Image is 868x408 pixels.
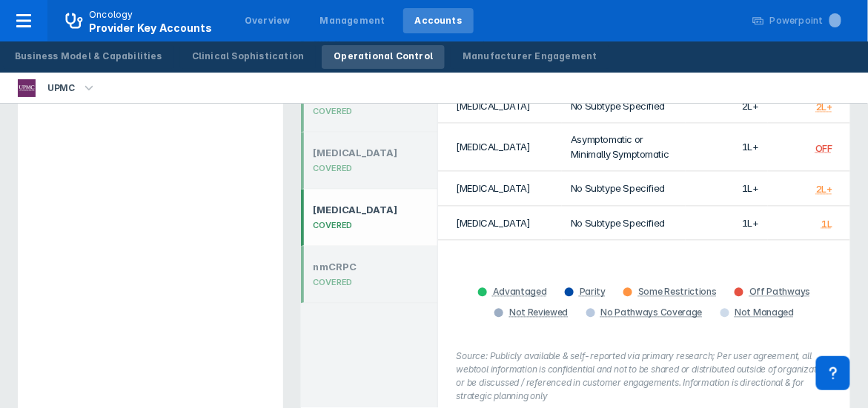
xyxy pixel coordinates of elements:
a: Accounts [403,8,474,33]
div: COVERED [313,278,356,288]
div: Some Restrictions [638,287,717,298]
div: nmCRPC [313,261,356,273]
div: No Pathways Coverage [601,307,703,319]
a: Manufacturer Engagement [451,45,609,69]
div: Management [320,14,385,27]
div: [MEDICAL_DATA] [313,147,397,159]
figcaption: Source: Publicly available & self-reported via primary research; Per user agreement, all webtool ... [456,350,832,404]
div: Advantaged [493,287,547,298]
div: Manufacturer Engagement [463,50,597,63]
td: Asymptomatic or Minimally Symptomatic [562,124,686,172]
td: No Subtype Specified [562,207,686,241]
a: Overview [233,8,302,33]
td: [MEDICAL_DATA] [438,90,562,124]
div: COVERED [313,164,397,174]
div: Parity [580,287,606,298]
td: 1L+ [686,124,768,172]
td: 1L+ [686,172,768,206]
td: No Subtype Specified [562,172,686,206]
div: COVERED [313,107,352,117]
div: Clinical Sophistication [192,50,305,63]
div: Accounts [415,14,463,27]
div: [MEDICAL_DATA] [313,204,397,216]
p: Oncology [89,8,133,21]
div: Not Reviewed [509,307,568,319]
div: Overview [245,14,291,27]
a: Operational Control [322,45,445,69]
div: OFF [815,142,832,154]
div: UPMC [42,78,81,98]
div: Business Model & Capabilities [15,50,162,63]
td: [MEDICAL_DATA] [438,172,562,206]
td: [MEDICAL_DATA] [438,124,562,172]
div: Off Pathways [749,287,810,298]
td: No Subtype Specified [562,90,686,124]
div: COVERED [313,221,397,231]
span: Provider Key Accounts [89,21,212,34]
div: 1L [822,218,832,230]
div: 2L+ [816,101,832,113]
a: Business Model & Capabilities [3,45,174,69]
a: Clinical Sophistication [180,45,317,69]
td: [MEDICAL_DATA] [438,207,562,241]
img: upmc [18,79,36,97]
td: 2L+ [686,90,768,124]
div: Contact Support [816,356,850,390]
div: Not Managed [735,307,795,319]
a: Management [308,8,397,33]
td: 1L+ [686,207,768,241]
div: Powerpoint [770,14,841,27]
div: Operational Control [334,50,433,63]
div: 2L+ [816,184,832,195]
